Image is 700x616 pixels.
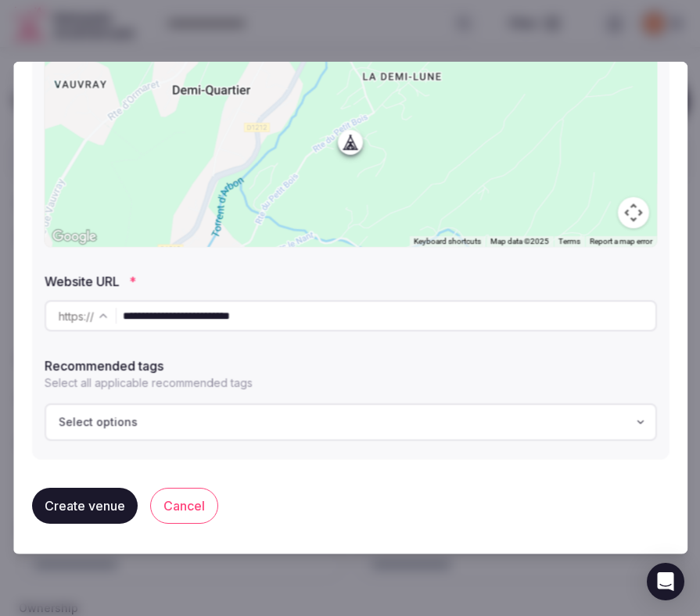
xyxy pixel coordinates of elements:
[48,227,99,247] img: Google
[617,197,648,228] button: Map camera controls
[44,275,656,288] label: Website URL
[48,227,99,247] a: Open this area in Google Maps (opens a new window)
[44,360,656,372] label: Recommended tags
[589,237,652,245] a: Report a map error
[490,237,548,245] span: Map data ©2025
[44,375,656,391] p: Select all applicable recommended tags
[558,237,580,245] a: Terms (opens in new tab)
[58,414,137,430] span: Select options
[31,488,137,524] button: Create venue
[44,403,656,441] button: Select options
[149,488,217,524] button: Cancel
[413,236,480,247] button: Keyboard shortcuts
